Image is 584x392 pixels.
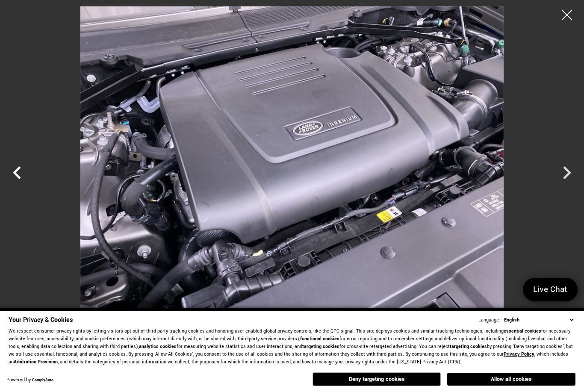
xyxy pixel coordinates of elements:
[9,315,73,324] span: Your Privacy & Cookies
[504,328,541,334] strong: essential cookies
[529,284,572,295] span: Live Chat
[554,156,580,194] div: Next
[43,6,541,324] img: New 2025 Silicon Silver Premium Metallic Land Rover S image 31
[14,359,58,365] strong: Arbitration Provision
[4,156,30,194] div: Previous
[32,377,53,383] a: ComplyAuto
[478,318,500,323] div: Language:
[447,373,575,386] button: Allow all cookies
[9,327,575,366] p: We respect consumer privacy rights by letting visitors opt out of third-party tracking cookies an...
[313,372,441,386] button: Deny targeting cookies
[302,343,339,350] strong: targeting cookies
[139,343,177,350] strong: analytics cookies
[504,351,534,357] a: Privacy Policy
[6,377,53,383] div: Powered by
[502,316,575,324] select: Language Select
[450,343,487,350] strong: targeting cookies
[523,278,578,301] a: Live Chat
[300,336,339,342] strong: functional cookies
